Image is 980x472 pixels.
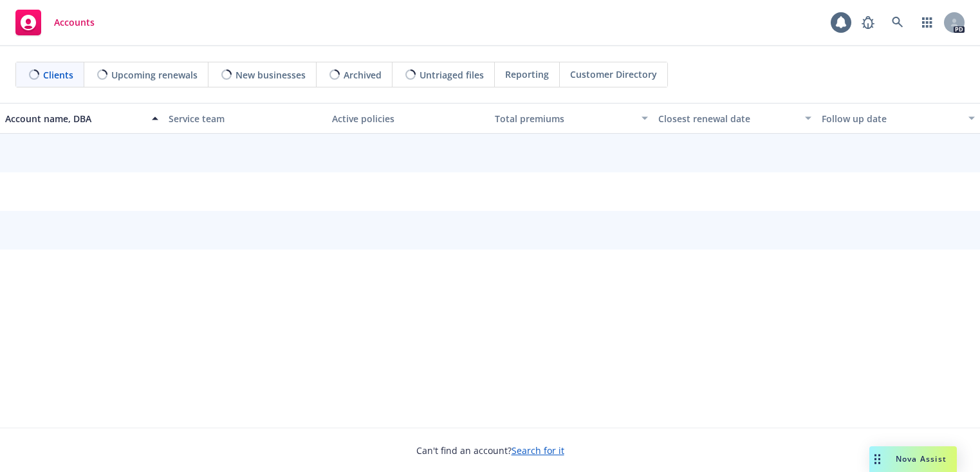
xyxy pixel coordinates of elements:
span: Upcoming renewals [111,68,198,82]
a: Report a Bug [855,10,881,35]
span: Clients [43,68,73,82]
span: New businesses [236,68,306,82]
button: Total premiums [490,103,653,134]
span: Archived [344,68,382,82]
div: Closest renewal date [658,112,797,125]
button: Service team [163,103,327,134]
span: Customer Directory [570,68,657,81]
button: Closest renewal date [653,103,817,134]
span: Accounts [54,17,95,28]
button: Active policies [327,103,490,134]
button: Follow up date [817,103,980,134]
button: Nova Assist [869,446,957,472]
span: Can't find an account? [416,444,564,457]
div: Service team [169,112,322,125]
span: Untriaged files [420,68,484,82]
span: Reporting [505,68,549,81]
div: Account name, DBA [5,112,144,125]
div: Drag to move [869,446,885,472]
a: Accounts [10,5,100,41]
span: Nova Assist [896,453,947,464]
div: Active policies [332,112,485,125]
a: Search [885,10,911,35]
a: Switch app [914,10,940,35]
a: Search for it [512,444,564,457]
div: Follow up date [822,112,961,125]
div: Total premiums [495,112,634,125]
